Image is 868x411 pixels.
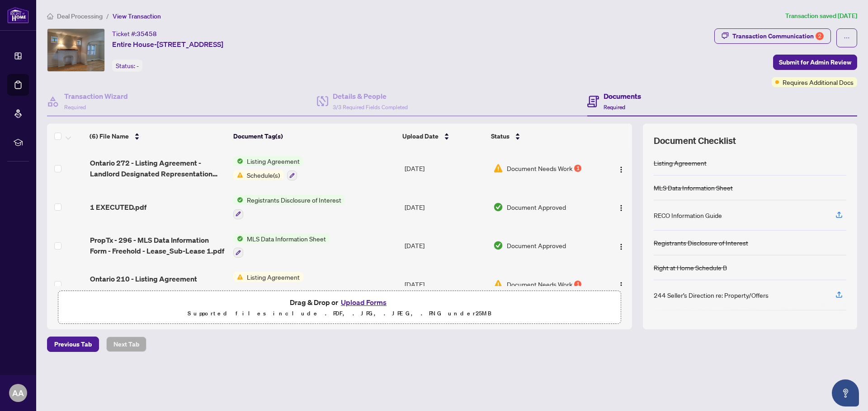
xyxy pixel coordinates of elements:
div: Registrants Disclosure of Interest [654,238,748,248]
span: Entire House-[STREET_ADDRESS] [112,39,223,50]
img: Status Icon [233,156,243,166]
span: Deal Processing [57,12,103,20]
button: Open asap [832,379,859,406]
span: Upload Date [402,131,439,141]
span: Previous Tab [54,337,92,351]
h4: Documents [604,91,641,102]
td: [DATE] [401,149,490,188]
span: Listing Agreement [243,272,303,282]
div: Status: [112,60,142,72]
span: Registrants Disclosure of Interest [243,195,345,205]
span: MLS Data Information Sheet [243,234,330,244]
div: Listing Agreement [654,158,707,168]
img: Status Icon [233,170,243,180]
span: ellipsis [844,35,850,41]
span: Required [604,104,625,111]
button: Status IconRegistrants Disclosure of Interest [233,195,345,219]
div: MLS Data Information Sheet [654,183,733,193]
button: Upload Forms [338,296,389,308]
button: Status IconMLS Data Information Sheet [233,234,330,258]
span: (6) File Name [90,131,129,141]
img: Document Status [493,163,503,173]
div: Transaction Communication [732,29,824,43]
img: Document Status [493,240,503,250]
button: Previous Tab [47,337,99,352]
article: Transaction saved [DATE] [785,11,857,21]
p: Supported files include .PDF, .JPG, .JPEG, .PNG under 25 MB [64,308,615,319]
img: Status Icon [233,234,243,244]
div: Ticket #: [112,28,157,39]
span: Schedule(s) [243,170,283,180]
button: Submit for Admin Review [773,55,857,70]
button: Logo [614,277,628,291]
span: - [137,62,139,70]
div: 1 [574,281,581,288]
div: 1 [574,165,581,172]
span: Drag & Drop orUpload FormsSupported files include .PDF, .JPG, .JPEG, .PNG under25MB [58,291,621,324]
img: Status Icon [233,195,243,205]
span: 3/3 Required Fields Completed [333,104,408,111]
span: View Transaction [113,12,161,20]
span: 35458 [137,30,157,38]
button: Status IconListing Agreement [233,272,303,296]
th: Status [487,124,598,149]
div: Right at Home Schedule B [654,263,727,272]
td: [DATE] [401,188,490,226]
img: IMG-C12157755_1.jpg [47,29,104,71]
h4: Transaction Wizard [64,91,128,102]
span: AA [12,387,24,399]
li: / [106,11,109,21]
span: PropTx - 296 - MLS Data Information Form - Freehold - Lease_Sub-Lease 1.pdf [90,235,226,256]
button: Status IconListing AgreementStatus IconSchedule(s) [233,156,303,180]
span: Submit for Admin Review [779,55,851,69]
button: Logo [614,161,628,175]
td: [DATE] [401,226,490,265]
span: 1 EXECUTED.pdf [90,202,146,212]
th: (6) File Name [86,124,229,149]
img: Logo [618,243,625,250]
span: Document Approved [507,240,566,250]
img: Logo [618,204,625,212]
div: RECO Information Guide [654,210,722,220]
button: Logo [614,238,628,253]
img: Logo [618,282,625,289]
span: Requires Additional Docs [783,77,854,87]
span: Document Needs Work [507,279,572,289]
div: 2 [816,32,824,40]
span: Ontario 210 - Listing Agreement Landlord Representation Agreement Authority to Offer for Lease 1.pdf [90,273,226,295]
button: Next Tab [106,337,146,352]
th: Document Tag(s) [230,124,399,149]
span: Required [64,104,86,111]
img: Logo [618,166,625,173]
td: [DATE] [401,265,490,304]
span: Document Approved [507,202,566,212]
img: Document Status [493,202,503,212]
span: Ontario 272 - Listing Agreement - Landlord Designated Representation Agreement Authority to Offer... [90,157,226,179]
button: Logo [614,200,628,214]
img: Status Icon [233,272,243,282]
div: 244 Seller’s Direction re: Property/Offers [654,290,769,300]
span: Listing Agreement [243,156,303,166]
img: logo [7,7,29,23]
span: home [47,13,53,19]
span: Document Needs Work [507,163,572,173]
h4: Details & People [333,91,408,102]
button: Transaction Communication2 [714,28,831,44]
span: Document Checklist [654,134,736,147]
img: Document Status [493,279,503,289]
span: Status [491,131,509,141]
th: Upload Date [399,124,487,149]
span: Drag & Drop or [290,296,389,308]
